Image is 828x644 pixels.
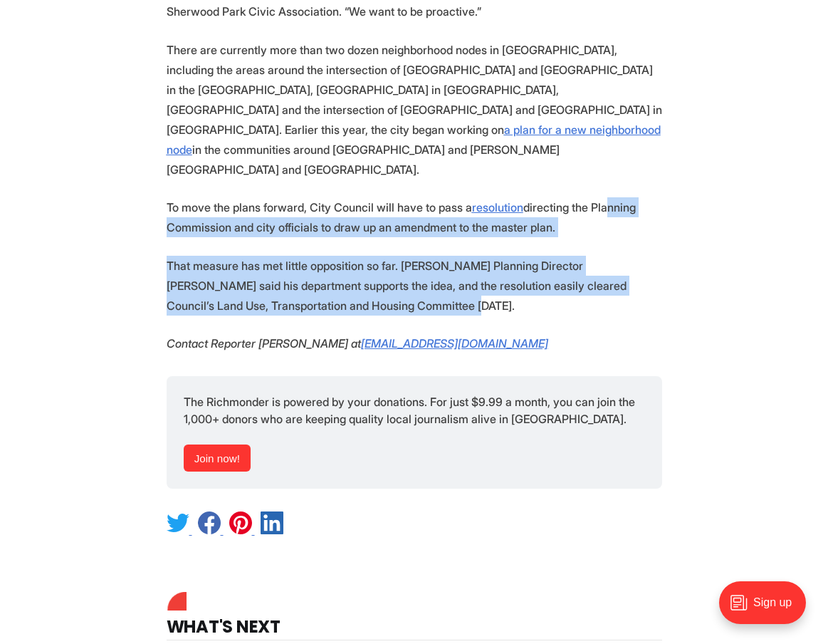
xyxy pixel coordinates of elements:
p: That measure has met little opposition so far. [PERSON_NAME] Planning Director [PERSON_NAME] said... [167,256,662,316]
em: Contact Reporter [PERSON_NAME] at [167,336,361,350]
a: [EMAIL_ADDRESS][DOMAIN_NAME] [361,336,548,350]
span: The Richmonder is powered by your donations. For just $9.99 a month, you can join the 1,000+ dono... [184,395,638,426]
a: resolution [472,200,523,214]
p: There are currently more than two dozen neighborhood nodes in [GEOGRAPHIC_DATA], including the ar... [167,40,662,180]
h4: What's Next [167,596,662,640]
a: a plan for a new neighborhood node [167,123,661,157]
a: Join now! [184,445,251,472]
p: To move the plans forward, City Council will have to pass a directing the Planning Commission and... [167,197,662,237]
iframe: portal-trigger [707,574,828,644]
